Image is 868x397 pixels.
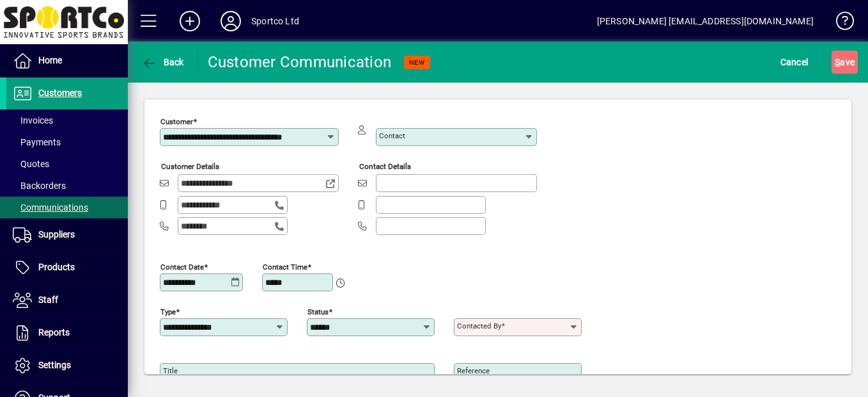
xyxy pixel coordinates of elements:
[835,57,840,67] span: S
[13,115,53,126] span: Invoices
[597,11,814,31] div: [PERSON_NAME] [EMAIL_ADDRESS][DOMAIN_NAME]
[6,284,128,316] a: Staff
[6,197,128,218] a: Communications
[13,181,66,191] span: Backorders
[379,131,405,140] mat-label: Contact
[457,321,501,330] mat-label: Contacted by
[409,58,425,67] span: NEW
[160,262,204,271] mat-label: Contact date
[13,159,49,169] span: Quotes
[38,360,71,370] span: Settings
[6,252,128,284] a: Products
[307,307,329,316] mat-label: Status
[210,10,251,33] button: Profile
[777,51,812,74] button: Cancel
[6,219,128,251] a: Suppliers
[38,327,70,337] span: Reports
[6,45,128,77] a: Home
[251,11,299,31] div: Sportco Ltd
[163,366,178,375] mat-label: Title
[38,229,75,239] span: Suppliers
[38,262,75,272] span: Products
[38,88,82,98] span: Customers
[780,52,809,72] span: Cancel
[835,52,855,72] span: ave
[6,175,128,197] a: Backorders
[208,52,392,72] div: Customer Communication
[832,51,858,74] button: Save
[263,262,307,271] mat-label: Contact time
[6,153,128,175] a: Quotes
[160,307,176,316] mat-label: Type
[457,366,490,375] mat-label: Reference
[128,51,198,74] app-page-header-button: Back
[141,57,184,67] span: Back
[138,51,187,74] button: Back
[38,55,62,65] span: Home
[160,117,193,126] mat-label: Customer
[6,317,128,349] a: Reports
[6,350,128,382] a: Settings
[38,295,58,305] span: Staff
[6,109,128,131] a: Invoices
[13,202,88,213] span: Communications
[13,137,61,147] span: Payments
[6,131,128,153] a: Payments
[169,10,210,33] button: Add
[826,3,852,44] a: Knowledge Base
